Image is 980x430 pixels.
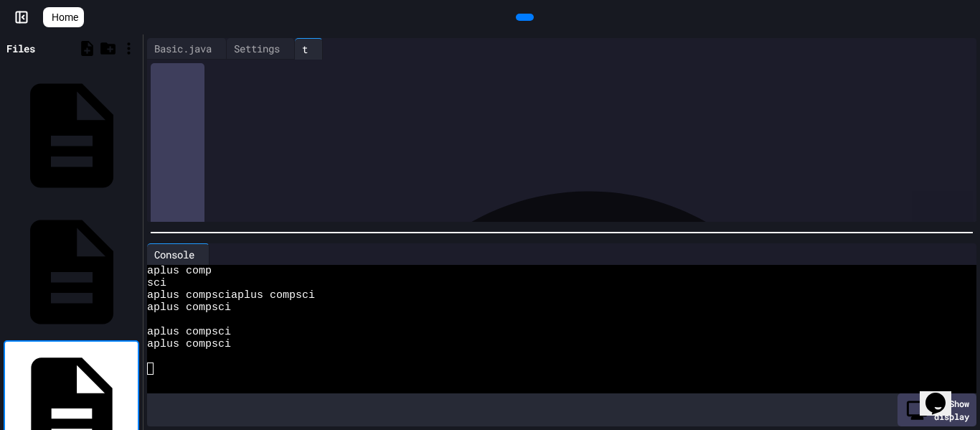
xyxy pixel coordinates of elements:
[295,42,315,57] div: t
[147,277,166,289] span: sci
[295,38,323,60] div: t
[920,373,966,416] iframe: chat widget
[6,41,35,56] div: Files
[147,247,202,262] div: Console
[147,326,231,338] span: aplus compsci
[147,41,219,56] div: Basic.java
[147,265,212,277] span: aplus comp
[227,38,295,60] div: Settings
[897,393,976,426] div: Show display
[147,243,209,265] div: Console
[52,10,78,24] span: Home
[147,338,231,350] span: aplus compsci
[227,41,287,56] div: Settings
[147,302,231,314] span: aplus compsci
[43,7,84,27] a: Home
[147,38,227,60] div: Basic.java
[147,289,315,302] span: aplus compsciaplus compsci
